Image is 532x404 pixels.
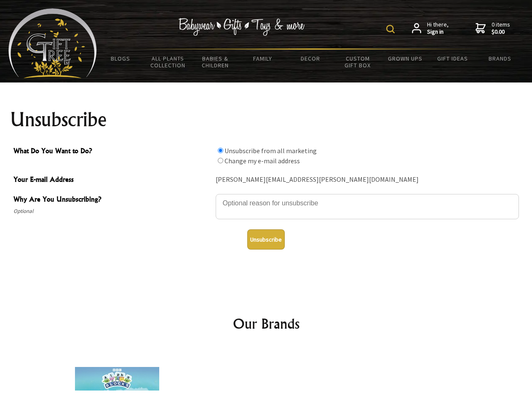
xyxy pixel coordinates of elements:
img: Babyware - Gifts - Toys and more... [8,8,97,78]
a: 0 items$0.00 [476,21,510,36]
a: Hi there,Sign in [412,21,449,36]
label: Change my e-mail address [225,157,300,165]
h1: Unsubscribe [10,109,522,130]
a: Decor [286,50,334,67]
img: product search [386,25,395,33]
a: Family [239,50,287,67]
span: Your E-mail Address [13,174,211,186]
input: What Do You Want to Do? [218,158,223,163]
a: Grown Ups [381,50,429,67]
a: Gift Ideas [429,50,476,67]
button: Unsubscribe [247,229,285,250]
a: Brands [476,50,524,67]
span: 0 items [492,21,510,36]
span: What Do You Want to Do? [13,146,211,158]
img: Babywear - Gifts - Toys & more [179,18,305,36]
h2: Our Brands [17,314,516,334]
textarea: Why Are You Unsubscribing? [216,194,519,219]
a: Babies & Children [192,50,239,74]
span: Why Are You Unsubscribing? [13,194,211,206]
a: All Plants Collection [144,50,192,74]
div: [PERSON_NAME][EMAIL_ADDRESS][PERSON_NAME][DOMAIN_NAME] [216,173,519,186]
a: Custom Gift Box [334,50,382,74]
input: What Do You Want to Do? [218,148,223,153]
label: Unsubscribe from all marketing [225,146,317,155]
span: Hi there, [427,21,449,36]
strong: Sign in [427,28,449,36]
a: BLOGS [97,50,144,67]
span: Optional [13,206,211,216]
strong: $0.00 [492,28,510,36]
